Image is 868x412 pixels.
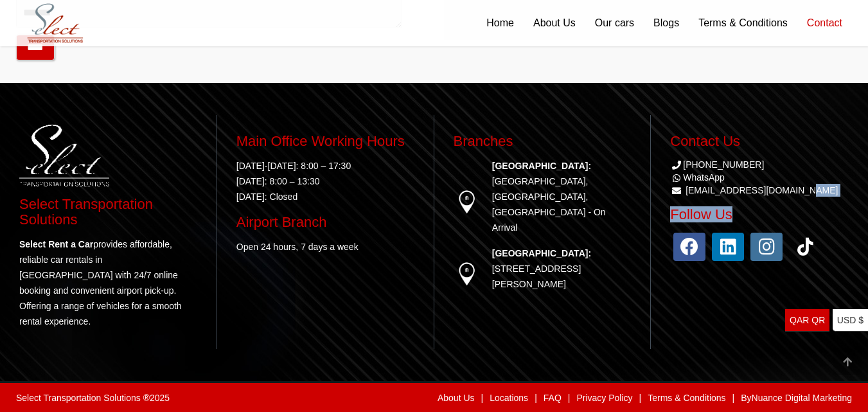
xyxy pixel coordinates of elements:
[236,215,414,230] h3: Airport Branch
[454,134,632,149] h3: Branches
[670,134,849,149] h3: Contact Us
[19,1,91,46] img: Select Rent a Car
[833,309,868,332] a: USD $
[648,393,725,403] a: Terms & Conditions
[438,393,475,403] a: About Us
[19,197,197,228] h3: Select Transportation Solutions
[481,393,484,402] label: |
[492,264,581,289] a: [STREET_ADDRESS][PERSON_NAME]
[150,393,170,403] span: 2025
[639,393,642,402] label: |
[544,393,562,403] a: FAQ
[236,239,414,255] p: Open 24 hours, 7 days a week
[490,393,528,403] a: Locations
[752,393,852,403] a: Nuance Digital Marketing
[535,393,537,402] label: |
[785,309,829,332] a: QAR QR
[236,134,414,149] h3: Main Office Working Hours
[492,176,606,233] a: [GEOGRAPHIC_DATA], [GEOGRAPHIC_DATA], [GEOGRAPHIC_DATA] - On Arrival
[19,239,93,249] strong: Select Rent a Car
[492,248,591,258] strong: [GEOGRAPHIC_DATA]:
[576,393,632,403] a: Privacy Policy
[568,393,571,402] label: |
[492,161,591,171] strong: [GEOGRAPHIC_DATA]:
[236,158,414,204] p: [DATE]-[DATE]: 8:00 – 17:30 [DATE]: 8:00 – 13:30 [DATE]: Closed
[732,393,735,402] label: |
[16,393,170,402] div: Select Transportation Solutions ®
[242,390,852,406] div: By
[670,159,764,170] a: [PHONE_NUMBER]
[670,207,849,222] h3: Follow Us
[19,237,197,329] p: provides affordable, reliable car rentals in [GEOGRAPHIC_DATA] with 24/7 online booking and conve...
[686,185,838,195] a: [EMAIL_ADDRESS][DOMAIN_NAME]
[670,172,725,183] a: WhatsApp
